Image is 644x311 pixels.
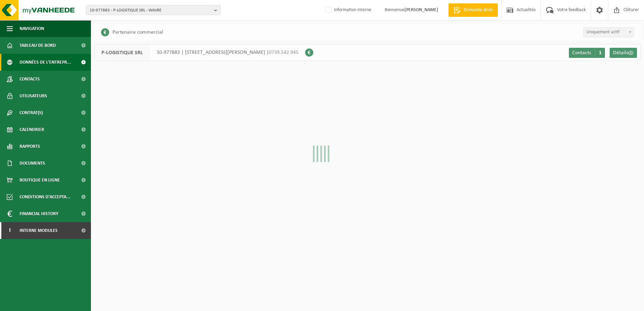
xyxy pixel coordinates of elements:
span: Contrat(s) [20,104,43,121]
span: 0739.542.945 [269,50,298,55]
span: Conditions d'accepta... [20,188,70,205]
span: Rapports [20,138,40,155]
button: 10-977883 - P-LOGISTIQUE SRL - WAVRE [86,5,221,15]
span: Uniquement actif [584,28,634,37]
span: Contacts [20,71,40,88]
a: Détails [610,48,637,58]
span: Demande devis [462,7,494,13]
span: Calendrier [20,121,44,138]
span: Contacts [572,50,591,56]
span: Boutique en ligne [20,172,60,188]
div: 10-977883 | [STREET_ADDRESS][PERSON_NAME] | [94,44,305,61]
span: P-LOGISTIQUE SRL [95,44,150,61]
span: Navigation [20,20,44,37]
span: Données de l'entrepr... [20,54,71,71]
label: Information interne [324,5,371,15]
span: Uniquement actif [583,27,634,37]
span: 1 [595,48,605,58]
span: I [7,222,13,239]
a: Demande devis [448,3,498,17]
span: Détails [613,50,628,56]
span: Interne modules [20,222,58,239]
span: Utilisateurs [20,88,47,104]
strong: [PERSON_NAME] [405,7,438,12]
span: 10-977883 - P-LOGISTIQUE SRL - WAVRE [90,5,212,15]
span: Financial History [20,205,58,222]
span: Tableau de bord [20,37,56,54]
li: Partenaire commercial [101,27,163,37]
a: Contacts 1 [569,48,605,58]
span: Documents [20,155,45,172]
